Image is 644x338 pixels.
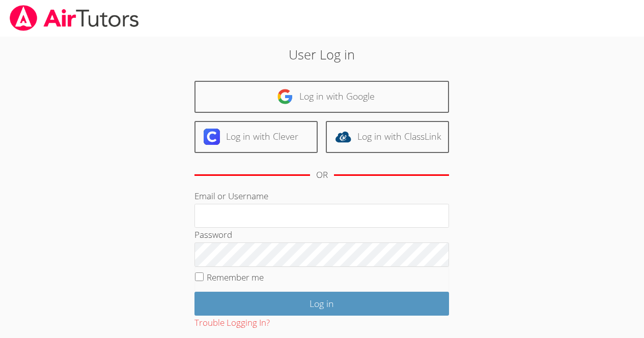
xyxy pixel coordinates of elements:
div: OR [316,168,328,182]
label: Remember me [207,271,264,283]
a: Log in with Clever [194,121,318,153]
button: Trouble Logging In? [194,316,270,330]
h2: User Log in [148,45,496,64]
img: clever-logo-6eab21bc6e7a338710f1a6ff85c0baf02591cd810cc4098c63d3a4b26e2feb20.svg [204,129,220,145]
input: Log in [194,292,449,316]
a: Log in with ClassLink [326,121,449,153]
label: Password [194,229,232,240]
img: airtutors_banner-c4298cdbf04f3fff15de1276eac7730deb9818008684d7c2e4769d2f7ddbe033.png [9,5,140,31]
img: google-logo-50288ca7cdecda66e5e0955fdab243c47b7ad437acaf1139b6f446037453330a.svg [277,88,293,105]
a: Log in with Google [194,81,449,113]
img: classlink-logo-d6bb404cc1216ec64c9a2012d9dc4662098be43eaf13dc465df04b49fa7ab582.svg [335,129,351,145]
label: Email or Username [194,190,268,202]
